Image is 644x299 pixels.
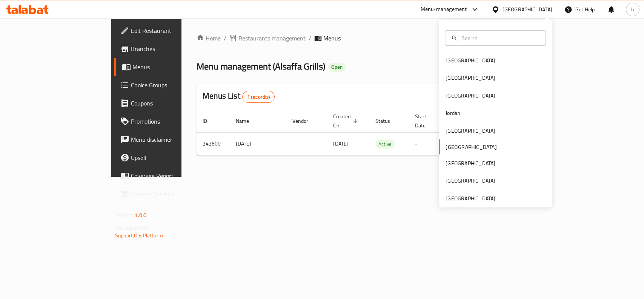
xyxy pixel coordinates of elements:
[115,223,150,233] span: Get support on:
[446,177,495,185] div: [GEOGRAPHIC_DATA]
[446,194,495,202] div: [GEOGRAPHIC_DATA]
[446,126,495,135] div: [GEOGRAPHIC_DATA]
[131,117,213,126] span: Promotions
[132,62,213,71] span: Menus
[242,91,275,103] div: Total records count
[131,99,213,108] span: Coupons
[135,210,146,220] span: 1.0.0
[375,139,395,149] div: Active
[114,76,219,94] a: Choice Groups
[203,90,275,103] h2: Menus List
[131,26,213,35] span: Edit Restaurant
[459,34,541,42] input: Search
[243,93,275,101] span: 1 record(s)
[197,58,325,75] span: Menu management ( Alsaffa Grills )
[229,34,306,43] a: Restaurants management
[415,112,436,130] span: Start Date
[446,74,495,82] div: [GEOGRAPHIC_DATA]
[131,81,213,90] span: Choice Groups
[309,34,311,43] li: /
[333,139,349,149] span: [DATE]
[114,40,219,58] a: Branches
[114,94,219,112] a: Coupons
[375,116,400,125] span: Status
[197,110,569,156] table: enhanced table
[131,171,213,180] span: Coverage Report
[131,189,213,198] span: Grocery Checklist
[131,135,213,144] span: Menu disclaimer
[328,63,346,72] div: Open
[131,44,213,53] span: Branches
[115,210,134,220] span: Version:
[114,58,219,76] a: Menus
[333,112,360,130] span: Created On
[421,5,467,14] div: Menu-management
[203,116,217,125] span: ID
[328,64,346,70] span: Open
[115,231,163,240] a: Support.OpsPlatform
[114,112,219,130] a: Promotions
[236,116,259,125] span: Name
[375,140,395,149] span: Active
[631,5,634,14] span: h
[197,34,518,43] nav: breadcrumb
[114,149,219,167] a: Upsell
[114,130,219,149] a: Menu disclaimer
[446,109,460,117] div: Jordan
[114,185,219,203] a: Grocery Checklist
[446,91,495,99] div: [GEOGRAPHIC_DATA]
[238,34,306,43] span: Restaurants management
[323,34,341,43] span: Menus
[114,22,219,40] a: Edit Restaurant
[503,5,552,14] div: [GEOGRAPHIC_DATA]
[224,34,226,43] li: /
[446,56,495,65] div: [GEOGRAPHIC_DATA]
[114,167,219,185] a: Coverage Report
[230,132,286,155] td: [DATE]
[446,159,495,167] div: [GEOGRAPHIC_DATA]
[409,132,445,155] td: -
[131,153,213,162] span: Upsell
[292,116,318,125] span: Vendor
